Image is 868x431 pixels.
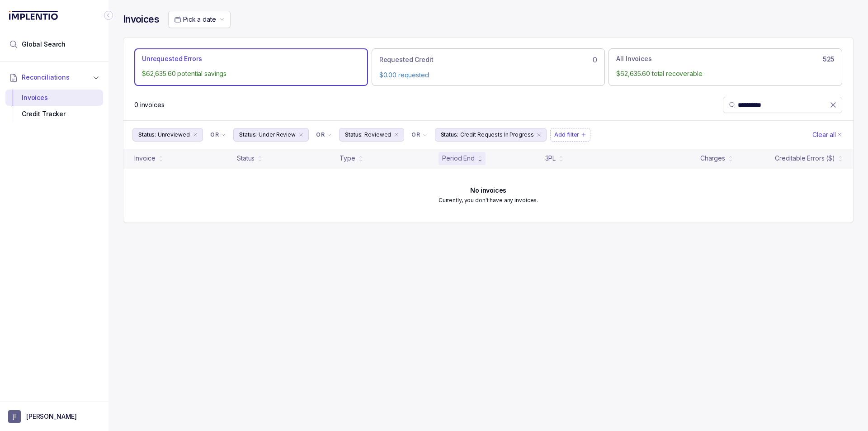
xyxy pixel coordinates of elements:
span: Reconciliations [22,73,70,82]
div: Remaining page entries [134,100,165,109]
p: Add filter [554,130,579,139]
div: 3PL [545,154,556,163]
div: remove content [192,131,199,138]
p: [PERSON_NAME] [26,412,77,421]
div: Invoices [13,90,96,106]
div: Period End [442,154,475,163]
p: Currently, you don't have any invoices. [439,196,538,205]
div: Creditable Errors ($) [775,154,835,163]
p: OR [316,131,325,138]
button: Date Range Picker [168,11,231,28]
search: Date Range Picker [174,15,216,24]
span: Pick a date [183,15,216,23]
p: Unreviewed [158,130,190,139]
li: Filter Chip Connector undefined [316,131,332,138]
div: Reconciliations [5,88,103,124]
div: Collapse Icon [103,10,114,21]
p: Reviewed [364,130,391,139]
p: $0.00 requested [379,71,598,80]
h6: 525 [823,56,835,63]
p: Status: [441,130,458,139]
div: 0 [379,54,598,65]
div: Credit Tracker [13,106,96,122]
div: Status [237,154,255,163]
p: Clear all [812,130,836,139]
div: remove content [297,131,305,138]
button: Filter Chip Reviewed [339,128,404,142]
p: Unrequested Errors [142,54,202,63]
p: All Invoices [616,54,651,63]
button: Filter Chip Under Review [233,128,309,142]
div: remove content [535,131,542,138]
button: Clear Filters [811,128,844,142]
button: Reconciliations [5,67,103,87]
p: Credit Requests In Progress [460,130,534,139]
button: Filter Chip Connector undefined [408,128,431,141]
p: Status: [345,130,363,139]
p: $62,635.60 total recoverable [616,69,835,78]
p: OR [210,131,219,138]
div: Invoice [134,154,156,163]
button: Filter Chip Connector undefined [312,128,335,141]
div: remove content [393,131,400,138]
h6: No invoices [470,187,506,194]
button: Filter Chip Unreviewed [132,128,203,142]
li: Filter Chip Connector undefined [411,131,427,138]
div: Type [340,154,355,163]
ul: Filter Group [132,128,811,142]
button: Filter Chip Add filter [550,128,590,142]
h4: Invoices [123,13,159,26]
p: Status: [138,130,156,139]
button: Filter Chip Credit Requests In Progress [435,128,547,142]
p: OR [411,131,420,138]
p: $62,635.60 potential savings [142,69,360,78]
p: Status: [239,130,257,139]
span: Global Search [22,40,66,49]
div: Charges [700,154,725,163]
li: Filter Chip Connector undefined [210,131,226,138]
p: Under Review [259,130,296,139]
p: 0 invoices [134,100,165,109]
p: Requested Credit [379,55,434,64]
ul: Action Tab Group [134,48,842,85]
span: User initials [8,410,21,423]
button: Filter Chip Connector undefined [207,128,230,141]
button: User initials[PERSON_NAME] [8,410,100,423]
